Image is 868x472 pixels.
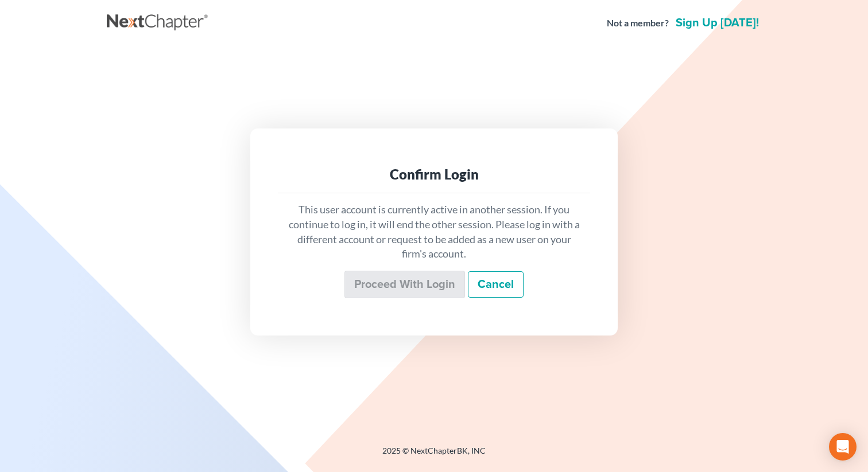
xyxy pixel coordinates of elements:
[287,202,581,262] p: This user account is currently active in another session. If you continue to log in, it will end ...
[287,165,581,184] div: Confirm Login
[468,271,524,298] a: Cancel
[829,433,857,461] div: Open Intercom Messenger
[607,17,669,30] strong: Not a member?
[673,17,761,29] a: Sign up [DATE]!
[107,445,761,466] div: 2025 © NextChapterBK, INC
[344,271,465,298] input: Proceed with login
